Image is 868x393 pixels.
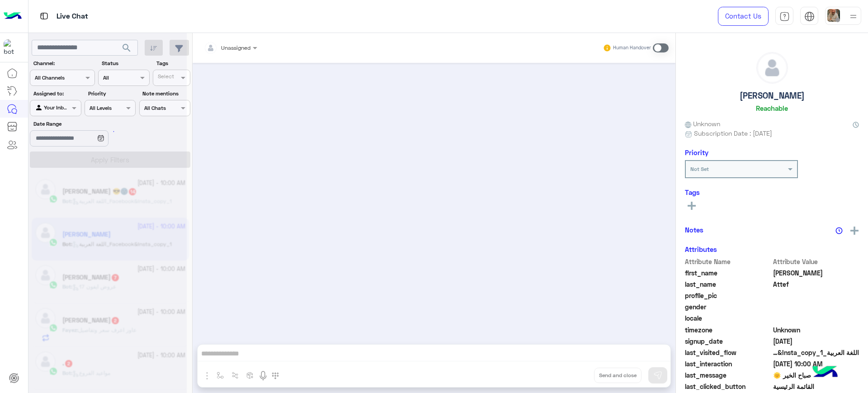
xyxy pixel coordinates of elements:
[156,72,174,83] div: Select
[685,325,771,335] span: timezone
[718,7,769,26] a: Contact Us
[773,302,859,312] span: null
[685,348,771,357] span: last_visited_flow
[685,257,771,266] span: Attribute Name
[773,359,859,369] span: 2025-10-07T07:00:08.898Z
[221,44,250,51] span: Unassigned
[773,279,859,289] span: Attef
[57,10,88,23] p: Live Chat
[685,313,771,323] span: locale
[835,227,843,234] img: notes
[685,359,771,369] span: last_interaction
[827,9,840,22] img: userImage
[685,188,859,196] h6: Tags
[773,257,859,266] span: Attribute Value
[773,325,859,335] span: Unknown
[4,7,22,26] img: Logo
[690,166,709,172] b: Not Set
[685,279,771,289] span: last_name
[756,104,788,112] h6: Reachable
[773,370,859,380] span: صباح الخير 🌞
[773,268,859,278] span: Mohamed
[804,11,815,22] img: tab
[685,291,771,300] span: profile_pic
[594,368,642,383] button: Send and close
[685,268,771,278] span: first_name
[779,11,790,22] img: tab
[613,44,651,52] small: Human Handover
[685,302,771,312] span: gender
[694,128,772,138] span: Subscription Date : [DATE]
[685,245,717,253] h6: Attributes
[685,336,771,346] span: signup_date
[850,227,859,235] img: add
[685,382,771,391] span: last_clicked_button
[38,10,50,22] img: tab
[773,336,859,346] span: 2025-03-26T23:24:44.046Z
[685,226,703,234] h6: Notes
[740,90,805,101] h5: [PERSON_NAME]
[773,348,859,357] span: اللغة العربية_Facebook&Insta_copy_1
[685,148,708,156] h6: Priority
[4,39,20,56] img: 1403182699927242
[773,382,859,391] span: القائمة الرئيسية
[99,123,115,139] div: loading...
[773,313,859,323] span: null
[685,370,771,380] span: last_message
[757,52,788,83] img: defaultAdmin.png
[848,11,859,22] img: profile
[775,7,793,26] a: tab
[685,119,720,128] span: Unknown
[809,357,841,388] img: hulul-logo.png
